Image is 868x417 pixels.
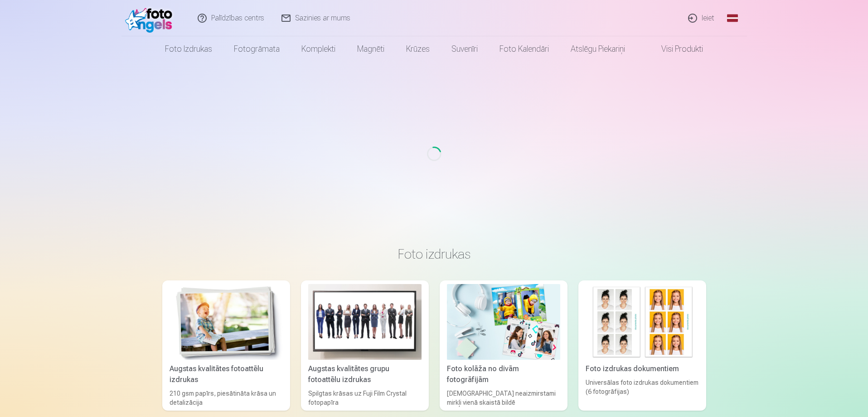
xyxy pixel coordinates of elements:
div: Foto izdrukas dokumentiem [582,363,703,374]
a: Magnēti [346,36,395,62]
a: Augstas kvalitātes grupu fotoattēlu izdrukasAugstas kvalitātes grupu fotoattēlu izdrukasSpilgtas ... [301,280,429,411]
h3: Foto izdrukas [170,246,699,262]
img: Foto izdrukas dokumentiem [586,284,699,360]
a: Foto kalendāri [489,36,560,62]
div: [DEMOGRAPHIC_DATA] neaizmirstami mirkļi vienā skaistā bildē [443,389,564,407]
a: Visi produkti [636,36,714,62]
img: /fa1 [125,4,177,33]
div: Augstas kvalitātes grupu fotoattēlu izdrukas [305,363,425,385]
div: Universālas foto izdrukas dokumentiem (6 fotogrāfijas) [582,378,703,407]
img: Foto kolāža no divām fotogrāfijām [447,284,560,360]
a: Komplekti [291,36,346,62]
a: Fotogrāmata [223,36,291,62]
a: Atslēgu piekariņi [560,36,636,62]
div: Spilgtas krāsas uz Fuji Film Crystal fotopapīra [305,389,425,407]
img: Augstas kvalitātes grupu fotoattēlu izdrukas [308,284,422,360]
div: 210 gsm papīrs, piesātināta krāsa un detalizācija [166,389,286,407]
img: Augstas kvalitātes fotoattēlu izdrukas [170,284,283,360]
a: Foto izdrukas dokumentiemFoto izdrukas dokumentiemUniversālas foto izdrukas dokumentiem (6 fotogr... [578,280,706,411]
a: Foto izdrukas [154,36,223,62]
div: Augstas kvalitātes fotoattēlu izdrukas [166,363,286,385]
div: Foto kolāža no divām fotogrāfijām [443,363,564,385]
a: Augstas kvalitātes fotoattēlu izdrukasAugstas kvalitātes fotoattēlu izdrukas210 gsm papīrs, piesā... [162,280,290,411]
a: Krūzes [395,36,441,62]
a: Suvenīri [441,36,489,62]
a: Foto kolāža no divām fotogrāfijāmFoto kolāža no divām fotogrāfijām[DEMOGRAPHIC_DATA] neaizmirstam... [440,280,567,411]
